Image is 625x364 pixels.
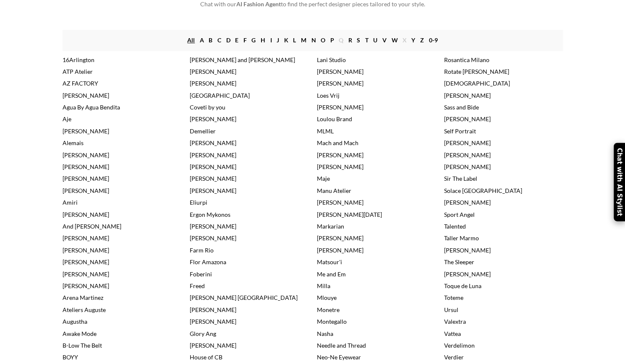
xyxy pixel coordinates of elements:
a: [PERSON_NAME] [317,104,363,111]
a: Ergon Mykonos [190,211,230,218]
a: [DEMOGRAPHIC_DATA] [444,80,510,87]
a: [PERSON_NAME] [444,92,491,99]
a: [PERSON_NAME] [63,175,109,182]
a: [PERSON_NAME] [317,199,363,206]
a: [PERSON_NAME] [444,163,491,170]
a: I [270,36,272,45]
a: [PERSON_NAME] [63,234,109,242]
a: Markarian [317,223,344,230]
a: U [373,36,377,45]
a: P [330,36,334,45]
a: [PERSON_NAME] [190,163,236,170]
a: Verdelimon [444,342,475,349]
a: [PERSON_NAME] [63,151,109,159]
a: [PERSON_NAME] [444,151,491,159]
a: Sir The Label [444,175,477,182]
a: Agua By Agua Bendita [63,104,120,111]
a: Lani Studio [317,56,346,63]
a: Mach and Mach [317,139,358,146]
a: 16Arlington [63,56,94,63]
a: N [311,36,316,45]
a: [PERSON_NAME] [63,92,109,99]
a: [PERSON_NAME] [190,68,236,75]
a: Rosantica Milano [444,56,489,63]
a: [PERSON_NAME] [317,163,363,170]
a: Matsour'i [317,258,342,265]
a: MLML [317,127,334,135]
a: [PERSON_NAME] [190,80,236,87]
a: [PERSON_NAME] [444,199,491,206]
a: Ursul [444,306,458,313]
a: Verdier [444,354,464,361]
a: Monetre [317,306,340,313]
a: Flor Amazona [190,258,226,265]
a: [PERSON_NAME] and [PERSON_NAME] [190,56,295,63]
a: Eliurpi [190,199,207,206]
a: Talented [444,223,466,230]
a: H [261,36,265,45]
span: Q [339,36,343,45]
a: Glory Ang [190,330,216,337]
a: Mlouye [317,294,337,301]
a: [PERSON_NAME] [317,151,363,159]
a: Solace [GEOGRAPHIC_DATA] [444,187,522,194]
a: [PERSON_NAME] [444,247,491,254]
a: [PERSON_NAME] [190,306,236,313]
a: K [284,36,288,45]
a: B [209,36,212,45]
a: [PERSON_NAME] [63,211,109,218]
a: [PERSON_NAME] [63,163,109,170]
a: M [301,36,306,45]
a: Toque de Luna [444,282,481,289]
a: [PERSON_NAME] [190,223,236,230]
a: [PERSON_NAME] [190,187,236,194]
a: T [365,36,369,45]
a: 0-9 [429,36,437,45]
a: Awake Mode [63,330,97,337]
span: X [403,36,407,45]
a: Me and Em [317,270,346,278]
a: Freed [190,282,205,289]
a: Ateliers Auguste [63,306,106,313]
a: [PERSON_NAME] [63,282,109,289]
a: Arena Martinez [63,294,103,301]
a: AZ FACTORY [63,80,98,87]
a: [PERSON_NAME] [GEOGRAPHIC_DATA] [190,294,298,301]
a: Valextra [444,318,466,325]
a: F [243,36,247,45]
a: Aje [63,115,71,122]
a: Milla [317,282,330,289]
a: A [200,36,204,45]
strong: AI Fashion Agent [236,0,281,8]
a: Sass and Bide [444,104,479,111]
a: [PERSON_NAME] [444,270,491,278]
a: Neo-Ne Eyewear [317,354,361,361]
a: Needle and Thread [317,342,366,349]
a: [PERSON_NAME] [444,139,491,146]
a: R [348,36,352,45]
a: [PERSON_NAME] [63,127,109,135]
a: [PERSON_NAME] [317,68,363,75]
a: Amiri [63,199,78,206]
a: [PERSON_NAME] [63,187,109,194]
a: [PERSON_NAME] [190,115,236,122]
a: [PERSON_NAME] [190,175,236,182]
a: [PERSON_NAME] [63,247,109,254]
a: Maje [317,175,330,182]
a: ATP Atelier [63,68,93,75]
a: Coveti by you [190,104,225,111]
a: Toteme [444,294,463,301]
a: [PERSON_NAME][DATE] [317,211,382,218]
a: And [PERSON_NAME] [63,223,121,230]
a: Rotate [PERSON_NAME] [444,68,509,75]
a: Self Portrait [444,127,476,135]
a: Loes Vrij [317,92,340,99]
a: [PERSON_NAME] [190,342,236,349]
a: E [235,36,238,45]
a: [GEOGRAPHIC_DATA] [190,92,250,99]
a: V [382,36,387,45]
a: The Sleeper [444,258,474,265]
a: C [217,36,221,45]
a: Z [420,36,424,45]
a: House of CB [190,354,222,361]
